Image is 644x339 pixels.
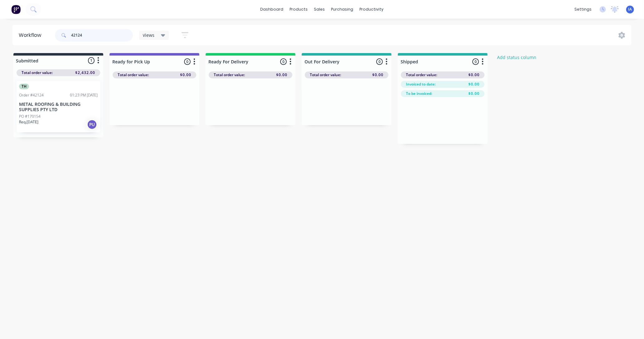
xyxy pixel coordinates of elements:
[468,72,480,78] span: $0.00
[19,92,44,98] div: Order #42124
[328,5,357,14] div: purchasing
[19,32,44,39] div: Workflow
[19,114,41,119] p: PO #170154
[468,81,480,87] span: $0.00
[571,5,595,14] div: settings
[468,91,480,96] span: $0.00
[406,81,436,87] span: Invoiced to date:
[118,72,149,78] span: Total order value:
[406,72,437,78] span: Total order value:
[22,70,53,76] span: Total order value:
[17,81,100,132] div: THOrder #4212401:23 PM [DATE]METAL ROOFING & BUILDING SUPPLIES PTY LTDPO #170154Req.[DATE]PU
[311,5,328,14] div: sales
[494,53,540,61] button: Add status column
[287,5,311,14] div: products
[70,92,98,98] div: 01:23 PM [DATE]
[11,5,21,14] img: Factory
[276,72,287,78] span: $0.00
[75,70,95,76] span: $2,432.00
[71,29,133,42] input: Search for orders...
[143,32,155,38] span: Views
[19,102,98,112] p: METAL ROOFING & BUILDING SUPPLIES PTY LTD
[628,7,632,12] span: IA
[214,72,245,78] span: Total order value:
[19,84,29,89] div: TH
[357,5,387,14] div: productivity
[257,5,287,14] a: dashboard
[310,72,341,78] span: Total order value:
[19,119,38,125] p: Req. [DATE]
[87,120,97,130] div: PU
[406,91,432,96] span: To be invoiced:
[372,72,383,78] span: $0.00
[180,72,191,78] span: $0.00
